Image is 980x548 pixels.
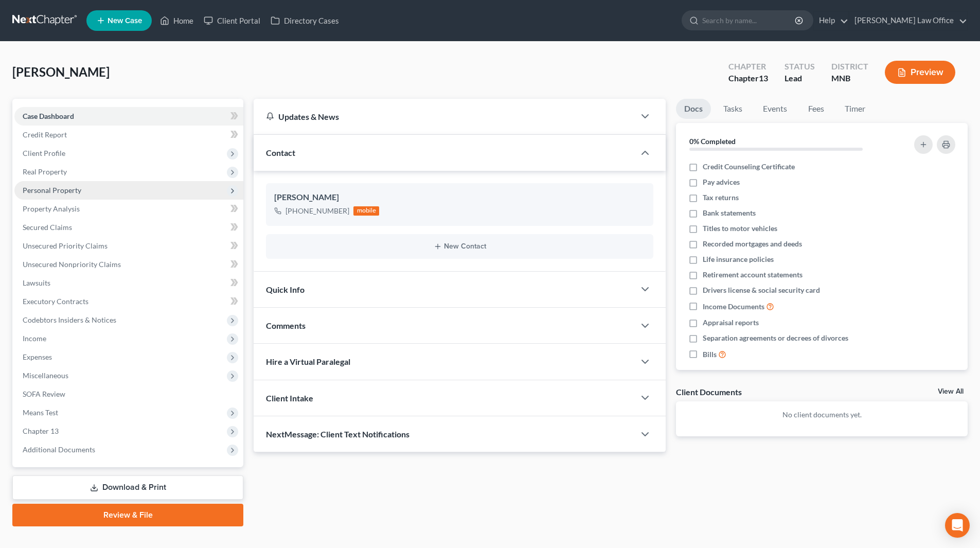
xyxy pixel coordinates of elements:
[849,11,967,30] a: [PERSON_NAME] Law Office
[14,237,243,255] a: Unsecured Priority Claims
[715,99,751,119] a: Tasks
[23,390,65,398] span: SOFA Review
[14,126,243,144] a: Credit Report
[14,218,243,237] a: Secured Claims
[23,315,116,324] span: Codebtors Insiders & Notices
[353,206,379,216] div: mobile
[14,385,243,403] a: SOFA Review
[23,408,58,417] span: Means Test
[759,73,768,83] span: 13
[755,99,795,119] a: Events
[689,137,736,146] strong: 0% Completed
[23,427,59,435] span: Chapter 13
[23,149,65,157] span: Client Profile
[728,61,768,73] div: Chapter
[23,241,108,250] span: Unsecured Priority Claims
[23,297,88,306] span: Executory Contracts
[785,73,815,84] div: Lead
[155,11,199,30] a: Home
[703,302,764,312] span: Income Documents
[23,278,50,287] span: Lawsuits
[703,162,795,172] span: Credit Counseling Certificate
[703,208,756,218] span: Bank statements
[23,352,52,361] span: Expenses
[274,191,645,204] div: [PERSON_NAME]
[23,204,80,213] span: Property Analysis
[286,206,349,216] div: [PHONE_NUMBER]
[23,445,95,454] span: Additional Documents
[23,371,68,380] span: Miscellaneous
[945,513,970,538] div: Open Intercom Messenger
[266,357,350,366] span: Hire a Virtual Paralegal
[703,254,774,264] span: Life insurance policies
[266,321,306,330] span: Comments
[728,73,768,84] div: Chapter
[703,333,848,343] span: Separation agreements or decrees of divorces
[703,223,777,234] span: Titles to motor vehicles
[703,349,717,360] span: Bills
[14,107,243,126] a: Case Dashboard
[703,317,759,328] span: Appraisal reports
[12,64,110,79] span: [PERSON_NAME]
[684,410,959,420] p: No client documents yet.
[23,167,67,176] span: Real Property
[938,388,964,395] a: View All
[266,148,295,157] span: Contact
[23,186,81,195] span: Personal Property
[703,192,739,203] span: Tax returns
[14,292,243,311] a: Executory Contracts
[831,61,868,73] div: District
[14,255,243,274] a: Unsecured Nonpriority Claims
[12,475,243,500] a: Download & Print
[676,386,742,397] div: Client Documents
[831,73,868,84] div: MNB
[14,200,243,218] a: Property Analysis
[23,223,72,232] span: Secured Claims
[703,239,802,249] span: Recorded mortgages and deeds
[785,61,815,73] div: Status
[836,99,874,119] a: Timer
[265,11,344,30] a: Directory Cases
[703,177,740,187] span: Pay advices
[702,11,796,30] input: Search by name...
[23,260,121,269] span: Unsecured Nonpriority Claims
[23,112,74,120] span: Case Dashboard
[14,274,243,292] a: Lawsuits
[108,17,142,25] span: New Case
[266,285,305,294] span: Quick Info
[266,429,409,439] span: NextMessage: Client Text Notifications
[703,285,820,295] span: Drivers license & social security card
[676,99,711,119] a: Docs
[703,270,803,280] span: Retirement account statements
[814,11,848,30] a: Help
[799,99,832,119] a: Fees
[266,393,313,403] span: Client Intake
[12,504,243,526] a: Review & File
[274,242,645,251] button: New Contact
[23,334,46,343] span: Income
[199,11,265,30] a: Client Portal
[23,130,67,139] span: Credit Report
[266,111,622,122] div: Updates & News
[885,61,955,84] button: Preview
